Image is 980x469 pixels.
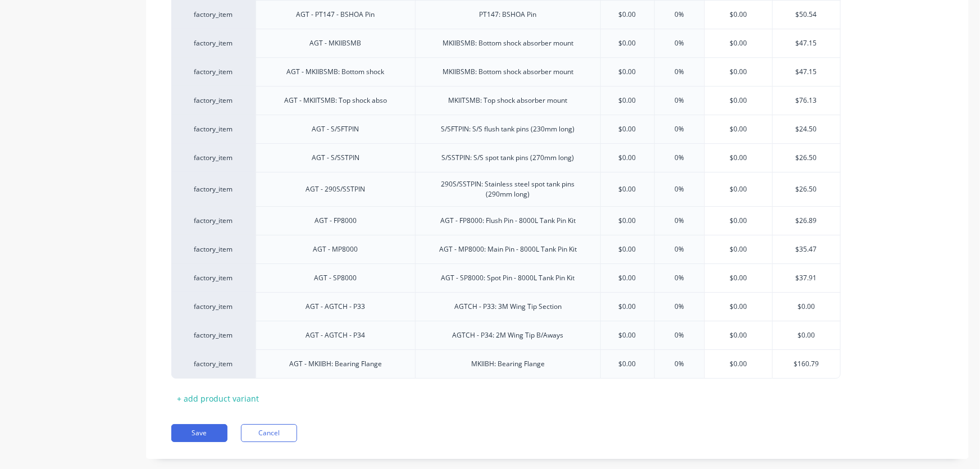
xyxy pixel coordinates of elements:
[430,242,586,257] div: AGT - MP8000: Main Pin - 8000L Tank Pin Kit
[432,271,584,285] div: AGT - SP8000: Spot Pin - 8000L Tank Pin Kit
[651,175,708,203] div: 0%
[171,115,841,143] div: factory_itemAGT - S/SFTPINS/SFTPIN: S/S flush tank pins (230mm long)$0.000%$0.00$24.50
[304,242,367,257] div: AGT - MP8000
[651,1,708,29] div: 0%
[432,122,584,136] div: S/SFTPIN: S/S flush tank pins (230mm long)
[444,328,573,343] div: AGTCH - P34: 2M Wing Tip B/Aways
[420,177,596,202] div: 290S/SSTPIN: Stainless steel spot tank pins (290mm long)
[705,115,773,143] div: $0.00
[651,86,708,115] div: 0%
[171,206,841,235] div: factory_itemAGT - FP8000AGT - FP8000: Flush Pin - 8000L Tank Pin Kit$0.000%$0.00$26.89
[183,244,244,254] div: factory_item
[773,264,840,292] div: $37.91
[705,235,773,263] div: $0.00
[171,390,265,407] div: + add product variant
[306,213,366,228] div: AGT - FP8000
[303,151,368,165] div: AGT - S/SSTPIN
[171,86,841,115] div: factory_itemAGT - MKIITSMB: Top shock absoMKIITSMB: Top shock absorber mount$0.000%$0.00$76.13
[599,264,655,292] div: $0.00
[288,7,384,22] div: AGT - PT147 - BSHOA Pin
[183,330,244,340] div: factory_item
[705,58,773,86] div: $0.00
[183,10,244,20] div: factory_item
[183,302,244,312] div: factory_item
[773,350,840,378] div: $160.79
[599,235,655,263] div: $0.00
[599,321,655,349] div: $0.00
[773,29,840,57] div: $47.15
[599,29,655,57] div: $0.00
[651,321,708,349] div: 0%
[705,321,773,349] div: $0.00
[773,293,840,321] div: $0.00
[599,293,655,321] div: $0.00
[599,175,655,203] div: $0.00
[183,124,244,134] div: factory_item
[171,29,841,57] div: factory_itemAGT - MKIIBSMBMKIIBSMB: Bottom shock absorber mount$0.000%$0.00$47.15
[171,235,841,263] div: factory_itemAGT - MP8000AGT - MP8000: Main Pin - 8000L Tank Pin Kit$0.000%$0.00$35.47
[434,65,582,79] div: MKIIBSMB: Bottom shock absorber mount
[773,144,840,172] div: $26.50
[297,299,375,314] div: AGT - AGTCH - P33
[651,144,708,172] div: 0%
[651,29,708,57] div: 0%
[171,292,841,321] div: factory_itemAGT - AGTCH - P33AGTCH - P33: 3M Wing Tip Section$0.000%$0.00$0.00
[280,357,391,371] div: AGT - MKIIBH: Bearing Flange
[773,58,840,86] div: $47.15
[440,93,577,108] div: MKIITSMB: Top shock absorber mount
[431,213,585,228] div: AGT - FP8000: Flush Pin - 8000L Tank Pin Kit
[705,293,773,321] div: $0.00
[183,359,244,369] div: factory_item
[773,1,840,29] div: $50.54
[705,207,773,235] div: $0.00
[773,115,840,143] div: $24.50
[651,235,708,263] div: 0%
[599,1,655,29] div: $0.00
[773,175,840,203] div: $26.50
[773,235,840,263] div: $35.47
[705,175,773,203] div: $0.00
[705,86,773,115] div: $0.00
[275,93,396,108] div: AGT - MKIITSMB: Top shock abso
[241,424,297,442] button: Cancel
[705,144,773,172] div: $0.00
[651,115,708,143] div: 0%
[303,122,368,136] div: AGT - S/SFTPIN
[705,350,773,378] div: $0.00
[599,350,655,378] div: $0.00
[171,349,841,379] div: factory_itemAGT - MKIIBH: Bearing FlangeMKIIBH: Bearing Flange$0.000%$0.00$160.79
[306,271,366,285] div: AGT - SP8000
[651,58,708,86] div: 0%
[183,216,244,226] div: factory_item
[171,321,841,349] div: factory_itemAGT - AGTCH - P34AGTCH - P34: 2M Wing Tip B/Aways$0.000%$0.00$0.00
[183,67,244,77] div: factory_item
[651,207,708,235] div: 0%
[651,264,708,292] div: 0%
[462,357,554,371] div: MKIIBH: Bearing Flange
[599,115,655,143] div: $0.00
[705,29,773,57] div: $0.00
[705,1,773,29] div: $0.00
[301,36,371,51] div: AGT - MKIIBSMB
[471,7,546,22] div: PT147: BSHOA Pin
[445,299,571,314] div: AGTCH - P33: 3M Wing Tip Section
[183,184,244,194] div: factory_item
[773,86,840,115] div: $76.13
[297,182,375,197] div: AGT - 290S/SSTPIN
[773,321,840,349] div: $0.00
[433,151,584,165] div: S/SSTPIN: S/S spot tank pins (270mm long)
[183,38,244,48] div: factory_item
[651,293,708,321] div: 0%
[773,207,840,235] div: $26.89
[599,86,655,115] div: $0.00
[171,424,227,442] button: Save
[297,328,375,343] div: AGT - AGTCH - P34
[278,65,394,79] div: AGT - MKIIBSMB: Bottom shock
[183,273,244,283] div: factory_item
[434,36,582,51] div: MKIIBSMB: Bottom shock absorber mount
[599,144,655,172] div: $0.00
[183,153,244,163] div: factory_item
[171,263,841,292] div: factory_itemAGT - SP8000AGT - SP8000: Spot Pin - 8000L Tank Pin Kit$0.000%$0.00$37.91
[171,172,841,206] div: factory_itemAGT - 290S/SSTPIN290S/SSTPIN: Stainless steel spot tank pins (290mm long)$0.000%$0.00...
[171,57,841,86] div: factory_itemAGT - MKIIBSMB: Bottom shockMKIIBSMB: Bottom shock absorber mount$0.000%$0.00$47.15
